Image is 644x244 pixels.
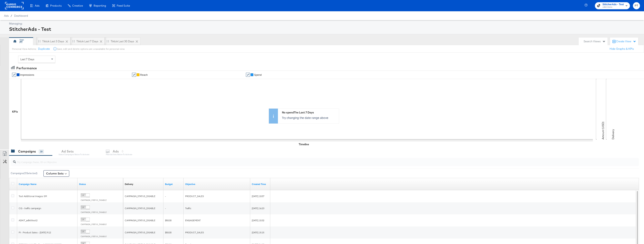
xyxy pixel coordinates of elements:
span: Feed Suite [117,4,130,7]
button: PT [633,2,640,9]
button: Column Sets [43,170,69,177]
a: ✔ [12,73,16,77]
span: Ads [4,14,9,17]
a: Shows the current state of your Ad Campaign. [79,183,122,186]
span: StitcherAds - Test [603,2,624,7]
span: [DATE] 10:32 [252,219,264,222]
div: Search Views [584,39,606,43]
button: Duplicate [38,47,50,51]
span: PT [635,3,638,8]
button: StitcherAds - TestAdkit Demo [595,2,630,9]
button: Hide Graphs & KPIs [610,47,634,51]
span: Creative [72,4,83,7]
span: Test Additional Images SM [19,195,47,198]
span: Adkit Demo [603,6,624,9]
span: Products [50,4,62,7]
span: ADKIT_adkit|test2 [19,219,37,222]
div: Save, edit and delete options are unavailable for personal view. [57,47,125,51]
span: [DATE] 10:57 [252,195,264,198]
div: Tiktok Last 7 Days [76,39,98,43]
div: Create View [616,39,636,44]
div: Campaigns ( 0 Selected) [11,171,37,175]
a: ✔ [132,73,136,77]
div: Tiktok Last 3 Days [42,39,64,43]
span: Spend [254,73,262,76]
div: Tiktok Last 30 Days [111,39,134,43]
a: The maximum amount you're willing to spend on your ads, on average each day or over the lifetime ... [165,183,182,186]
span: Ads [35,4,39,7]
span: $50.00 [165,219,171,222]
span: - [165,207,166,210]
div: Performance [16,66,37,71]
a: Your campaign's objective. [185,183,249,186]
a: Your campaign name. [19,183,76,186]
div: Campaigns [18,149,36,154]
div: Personal View Actions: [12,47,36,51]
div: Drag to reorder tab [72,40,75,42]
a: ✔ [246,73,250,77]
span: Reach [140,73,148,76]
span: Last 7 Days [20,57,34,61]
div: No spend The Last 7 Days [282,111,337,114]
a: The time at which your campaign was created. [252,183,269,186]
span: ENGAGEMENT [185,219,201,222]
div: PT [20,40,23,44]
span: / [9,14,14,17]
div: CAMPAIGN_STATUS_DISABLE [125,231,162,234]
span: CG - traffic campaign [19,207,41,210]
input: Try Campaign Name, ID or Objective [16,156,579,164]
span: Traffic [185,207,191,210]
span: $50.00 [165,231,171,234]
div: Drag to reorder tab [107,40,109,42]
span: Impressions [20,73,34,76]
span: PRODUCT_SALES [185,231,204,234]
span: Reporting [94,4,106,7]
a: Dashboard [14,14,28,17]
label: CAMPAIGN_STATUS_DISABLE [81,199,107,201]
span: [DATE] 15:15 [252,231,264,234]
div: StitcherAds - Test [9,26,639,32]
span: PI - Product Sales - [DATE] 9:12 [19,231,51,234]
span: PRODUCT_SALES [185,195,204,198]
div: Drag to reorder tab [38,40,40,42]
div: CAMPAIGN_STATUS_DISABLE [125,207,162,210]
label: CAMPAIGN_STATUS_DISABLE [81,223,107,226]
span: [DATE] 16:23 [252,207,264,210]
span: - [165,195,166,198]
div: 10 [39,150,44,153]
div: Delivery [125,183,133,186]
label: CAMPAIGN_STATUS_DISABLE [81,211,107,214]
label: CAMPAIGN_STATUS_DISABLE [81,235,107,238]
div: CAMPAIGN_STATUS_DISABLE [125,195,162,198]
div: CAMPAIGN_STATUS_DISABLE [125,219,162,222]
p: Try changing the date range above [282,116,337,120]
a: Reflects the ability of your Ad Campaign to achieve delivery based on ad states, schedule and bud... [125,183,133,186]
div: Managing: [9,22,639,26]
